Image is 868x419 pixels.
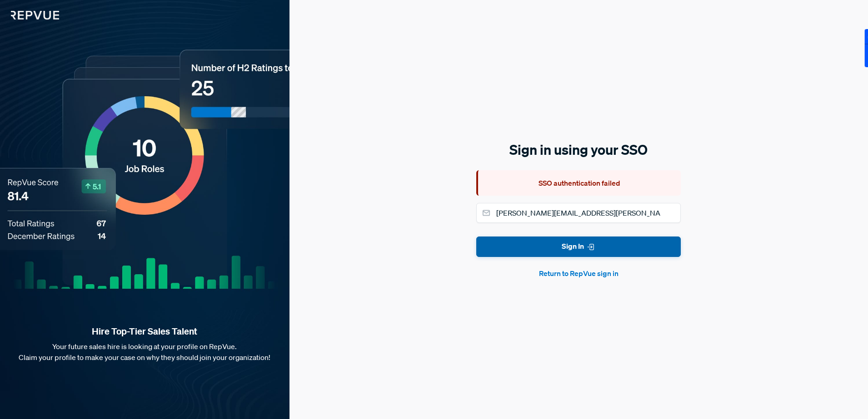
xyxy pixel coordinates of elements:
[15,325,275,337] strong: Hire Top-Tier Sales Talent
[476,237,681,257] button: Sign In
[476,203,681,223] input: Email address
[476,140,681,159] h5: Sign in using your SSO
[15,341,275,363] p: Your future sales hire is looking at your profile on RepVue. Claim your profile to make your case...
[476,170,681,196] div: SSO authentication failed
[476,268,681,279] button: Return to RepVue sign in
